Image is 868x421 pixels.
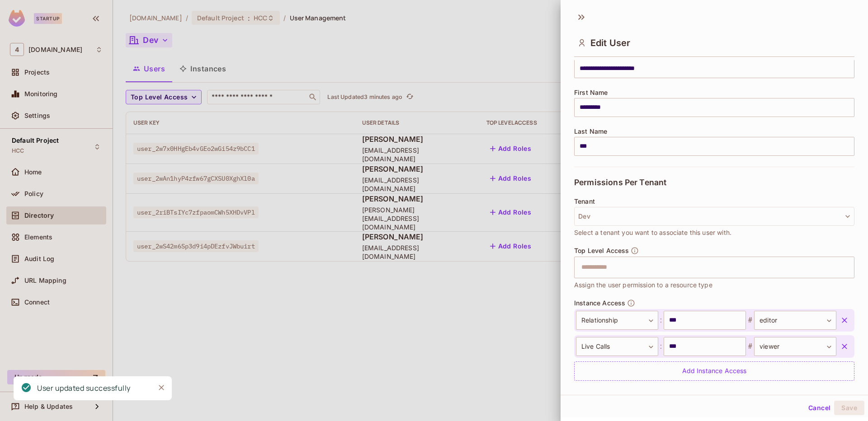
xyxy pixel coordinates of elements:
[754,337,836,356] div: viewer
[590,37,630,48] span: Edit User
[574,178,666,187] span: Permissions Per Tenant
[574,361,854,381] div: Add Instance Access
[576,311,658,330] div: Relationship
[754,311,836,330] div: editor
[658,315,664,326] span: :
[574,89,608,96] span: First Name
[574,207,854,226] button: Dev
[834,401,864,415] button: Save
[658,341,664,352] span: :
[574,247,629,254] span: Top Level Access
[849,266,851,268] button: Open
[155,381,168,394] button: Close
[574,299,625,307] span: Instance Access
[574,198,595,205] span: Tenant
[576,337,658,356] div: Live Calls
[746,315,754,326] span: #
[574,280,712,290] span: Assign the user permission to a resource type
[805,401,834,415] button: Cancel
[746,341,754,352] span: #
[574,128,607,135] span: Last Name
[574,228,731,238] span: Select a tenant you want to associate this user with.
[37,383,131,394] div: User updated successfully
